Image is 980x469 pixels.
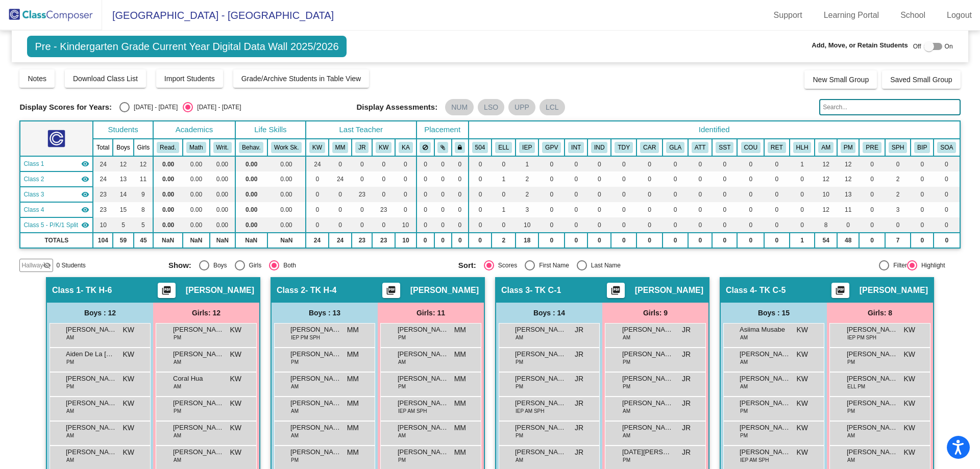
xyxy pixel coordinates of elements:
[636,217,663,233] td: 0
[306,202,329,217] td: 0
[607,283,625,298] button: Print Students Details
[913,42,921,51] span: Off
[911,139,934,156] th: Behavior Intervention Plan / Behavior Contract
[81,175,89,183] mat-icon: visibility
[492,187,516,202] td: 0
[235,202,267,217] td: 0.00
[309,142,325,153] button: KW
[764,156,790,171] td: 0
[372,217,395,233] td: 0
[790,171,815,187] td: 0
[306,171,329,187] td: 0
[23,175,44,184] span: Class 2
[688,171,712,187] td: 0
[434,187,452,202] td: 0
[538,171,565,187] td: 0
[737,156,764,171] td: 0
[495,142,512,153] button: ELL
[81,160,89,168] mat-icon: visibility
[911,217,934,233] td: 0
[911,187,934,202] td: 0
[859,202,885,217] td: 0
[395,171,416,187] td: 0
[352,139,372,156] th: Jennifer Ralls
[239,142,263,153] button: Behav.
[889,142,907,153] button: SPH
[516,187,538,202] td: 2
[837,156,859,171] td: 12
[766,7,811,23] a: Support
[210,187,235,202] td: 0.00
[306,217,329,233] td: 0
[434,156,452,171] td: 0
[113,187,133,202] td: 14
[837,187,859,202] td: 13
[329,139,352,156] th: Melissa Miller
[737,171,764,187] td: 0
[934,202,960,217] td: 0
[113,156,133,171] td: 12
[666,142,684,153] button: GLA
[65,69,146,88] button: Download Class List
[636,139,663,156] th: CARE Referral Made
[352,187,372,202] td: 23
[688,139,712,156] th: Attendance Concern
[153,156,183,171] td: 0.00
[267,217,306,233] td: 0.00
[452,156,469,171] td: 0
[193,103,241,112] div: [DATE] - [DATE]
[469,156,492,171] td: 0
[712,187,737,202] td: 0
[911,156,934,171] td: 0
[737,187,764,202] td: 0
[790,187,815,202] td: 0
[267,187,306,202] td: 0.00
[712,217,737,233] td: 0
[712,171,737,187] td: 0
[329,202,352,217] td: 0
[492,156,516,171] td: 0
[233,69,370,88] button: Grade/Archive Students in Table View
[134,171,153,187] td: 11
[538,187,565,202] td: 0
[235,171,267,187] td: 0.00
[692,142,708,153] button: ATT
[945,42,953,51] span: On
[329,187,352,202] td: 0
[153,171,183,187] td: 0.00
[395,139,416,156] th: Kayo Alencastre
[790,139,815,156] th: Health Concern
[837,202,859,217] td: 11
[19,69,55,88] button: Notes
[516,202,538,217] td: 3
[615,142,633,153] button: TDY
[416,121,469,139] th: Placement
[885,156,911,171] td: 0
[119,102,241,112] mat-radio-group: Select an option
[812,40,908,51] span: Add, Move, or Retain Students
[816,7,888,23] a: Learning Portal
[156,69,223,88] button: Import Students
[859,171,885,187] td: 0
[587,187,611,202] td: 0
[837,217,859,233] td: 0
[492,171,516,187] td: 1
[332,142,349,153] button: MM
[372,171,395,187] td: 0
[469,171,492,187] td: 0
[934,156,960,171] td: 0
[20,171,93,187] td: Melissa Miller - TK H-4
[885,217,911,233] td: 0
[587,171,611,187] td: 0
[815,171,837,187] td: 12
[395,217,416,233] td: 10
[611,171,636,187] td: 0
[20,156,93,171] td: Karen Wilk - TK H-6
[663,202,688,217] td: 0
[611,202,636,217] td: 0
[516,171,538,187] td: 2
[235,156,267,171] td: 0.00
[210,202,235,217] td: 0.00
[434,202,452,217] td: 0
[911,202,934,217] td: 0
